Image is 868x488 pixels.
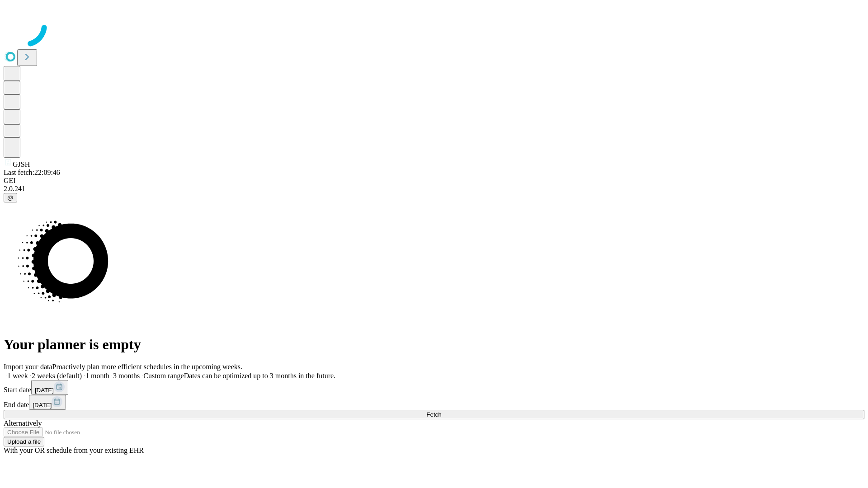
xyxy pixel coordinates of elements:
[4,169,60,176] span: Last fetch: 22:09:46
[426,411,441,418] span: Fetch
[4,410,864,419] button: Fetch
[13,160,30,168] span: GJSH
[33,402,52,408] span: [DATE]
[4,193,17,202] button: @
[7,194,14,201] span: @
[32,372,82,380] span: 2 weeks (default)
[4,177,864,185] div: GEI
[4,419,42,427] span: Alternatively
[4,380,864,395] div: Start date
[4,363,52,371] span: Import your data
[4,185,864,193] div: 2.0.241
[184,372,335,380] span: Dates can be optimized up to 3 months in the future.
[4,336,864,353] h1: Your planner is empty
[143,372,184,380] span: Custom range
[52,363,242,371] span: Proactively plan more efficient schedules in the upcoming weeks.
[85,372,109,380] span: 1 month
[4,395,864,410] div: End date
[4,437,44,446] button: Upload a file
[113,372,140,380] span: 3 months
[35,387,54,394] span: [DATE]
[29,395,66,410] button: [DATE]
[7,372,28,380] span: 1 week
[31,380,68,395] button: [DATE]
[4,446,144,454] span: With your OR schedule from your existing EHR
